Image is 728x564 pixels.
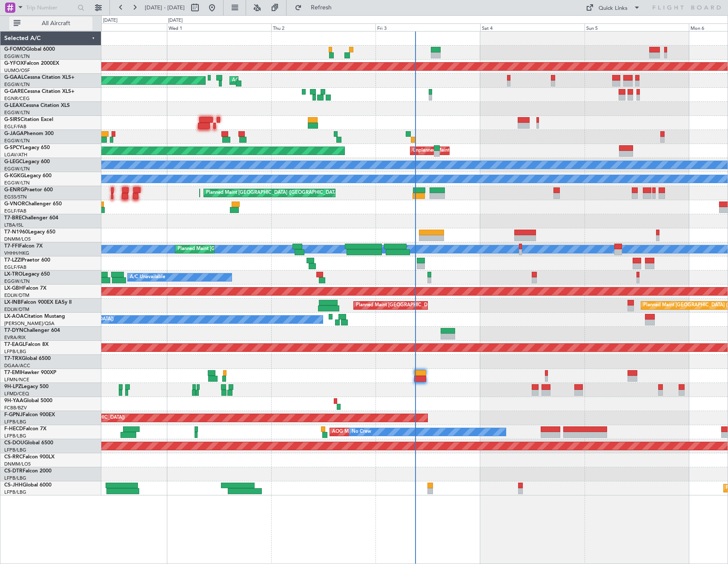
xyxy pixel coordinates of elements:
[4,440,53,446] a: CS-DOUGlobal 6500
[4,152,27,158] a: LGAV/ATH
[585,23,689,31] div: Sun 5
[4,447,26,453] a: LFPB/LBG
[4,117,53,122] a: G-SIRSCitation Excel
[103,17,118,24] div: [DATE]
[4,124,26,130] a: EGLF/FAB
[4,328,23,333] span: T7-DYN
[4,117,20,122] span: G-SIRS
[4,398,52,403] a: 9H-YAAGlobal 5000
[4,489,26,495] a: LFPB/LBG
[4,348,26,355] a: LFPB/LBG
[582,1,645,14] button: Quick Links
[4,67,30,74] a: UUMO/OSF
[4,286,23,291] span: LX-GBH
[4,292,29,299] a: EDLW/DTM
[4,314,65,319] a: LX-AOACitation Mustang
[4,244,19,249] span: T7-FFI
[4,370,56,375] a: T7-EMIHawker 900XP
[4,103,70,108] a: G-LEAXCessna Citation XLS
[4,469,23,474] span: CS-DTR
[4,328,60,333] a: T7-DYNChallenger 604
[4,222,23,228] a: LTBA/ISL
[4,159,50,164] a: G-LEGCLegacy 600
[4,278,30,285] a: EGGW/LTN
[4,342,49,347] a: T7-EAGLFalcon 8X
[4,419,26,425] a: LFPB/LBG
[168,17,183,24] div: [DATE]
[4,384,49,389] a: 9H-LPZLegacy 500
[4,483,52,488] a: CS-JHHGlobal 6000
[4,412,55,417] a: F-GPNJFalcon 900EX
[291,1,342,14] button: Refresh
[4,384,21,389] span: 9H-LPZ
[4,145,23,150] span: G-SPCY
[4,426,46,432] a: F-HECDFalcon 7X
[178,243,312,256] div: Planned Maint [GEOGRAPHIC_DATA] ([GEOGRAPHIC_DATA])
[4,272,23,277] span: LX-TRO
[4,475,26,481] a: LFPB/LBG
[4,250,29,256] a: VHHH/HKG
[4,53,30,60] a: EGGW/LTN
[4,377,29,383] a: LFMN/NCE
[4,138,30,144] a: EGGW/LTN
[232,74,281,87] div: AOG Maint Dusseldorf
[4,187,53,193] a: G-ENRGPraetor 600
[4,469,52,474] a: CS-DTRFalcon 2000
[130,271,165,284] div: A/C Unavailable
[356,299,437,312] div: Planned Maint [GEOGRAPHIC_DATA]
[4,131,24,136] span: G-JAGA
[4,314,24,319] span: LX-AOA
[4,81,30,88] a: EGGW/LTN
[4,342,25,347] span: T7-EAGL
[4,461,31,467] a: DNMM/LOS
[413,144,500,157] div: Unplanned Maint [GEOGRAPHIC_DATA]
[4,455,23,460] span: CS-RRC
[4,320,54,327] a: [PERSON_NAME]/QSA
[4,187,24,193] span: G-ENRG
[4,230,55,235] a: T7-N1960Legacy 650
[4,306,29,313] a: EDLW/DTM
[4,201,62,207] a: G-VNORChallenger 650
[4,356,22,361] span: T7-TRX
[4,264,26,270] a: EGLF/FAB
[4,272,50,277] a: LX-TROLegacy 650
[4,244,43,249] a: T7-FFIFalcon 7X
[4,426,23,432] span: F-HECD
[4,286,46,291] a: LX-GBHFalcon 7X
[4,75,75,80] a: G-GAALCessna Citation XLS+
[375,23,480,31] div: Fri 3
[4,208,26,214] a: EGLF/FAB
[4,363,30,369] a: DGAA/ACC
[4,95,30,102] a: EGNR/CEG
[4,258,50,263] a: T7-LZZIPraetor 600
[4,216,58,221] a: T7-BREChallenger 604
[4,230,28,235] span: T7-N1960
[4,300,72,305] a: LX-INBFalcon 900EX EASy II
[4,47,55,52] a: G-FOMOGlobal 6000
[4,334,26,341] a: EVRA/RIX
[4,356,51,361] a: T7-TRXGlobal 6500
[4,89,75,94] a: G-GARECessna Citation XLS+
[304,5,339,11] span: Refresh
[4,173,52,178] a: G-KGKGLegacy 600
[4,216,22,221] span: T7-BRE
[4,412,23,417] span: F-GPNJ
[4,61,24,66] span: G-YFOX
[4,370,21,375] span: T7-EMI
[4,131,54,136] a: G-JAGAPhenom 300
[167,23,271,31] div: Wed 1
[4,440,24,446] span: CS-DOU
[4,483,23,488] span: CS-JHH
[4,180,30,186] a: EGGW/LTN
[4,405,27,411] a: FCBB/BZV
[26,1,75,14] input: Trip Number
[4,145,50,150] a: G-SPCYLegacy 650
[4,109,30,116] a: EGGW/LTN
[4,433,26,439] a: LFPB/LBG
[352,426,371,438] div: No Crew
[4,201,25,207] span: G-VNOR
[4,159,23,164] span: G-LEGC
[4,398,23,403] span: 9H-YAA
[22,20,90,26] span: All Aircraft
[4,391,29,397] a: LFMD/CEQ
